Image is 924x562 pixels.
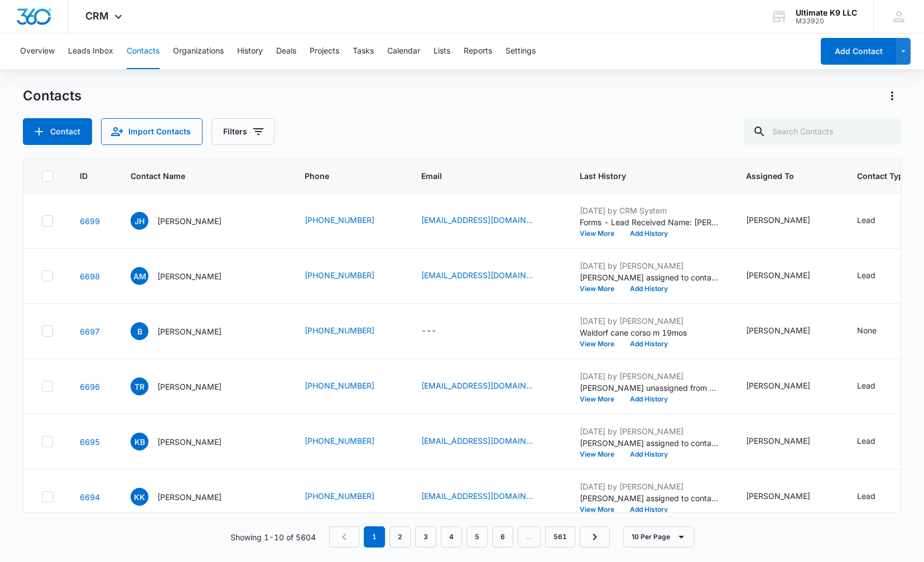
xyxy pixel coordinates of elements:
div: --- [421,324,436,338]
p: [DATE] by [PERSON_NAME] [580,260,719,272]
nav: Pagination [329,526,610,548]
div: Phone - (540) 621-0525 - Select to Edit Field [305,269,394,283]
div: Assigned To - Hayliegh Watson - Select to Edit Field [746,214,830,227]
button: Add History [622,506,676,513]
div: Assigned To - Colby Nuthall - Select to Edit Field [746,324,830,338]
span: ID [80,170,88,182]
button: View More [580,451,622,458]
div: Email - j_bradd@hotmail.com - Select to Edit Field [421,214,553,227]
button: Add Contact [23,118,92,145]
button: Deals [276,33,296,69]
span: AM [131,267,148,285]
a: [EMAIL_ADDRESS][DOMAIN_NAME] [421,435,533,447]
p: [PERSON_NAME] [157,491,222,503]
a: [PHONE_NUMBER] [305,490,374,502]
a: [PHONE_NUMBER] [305,214,374,226]
a: [PHONE_NUMBER] [305,380,374,391]
div: Assigned To - Richard Heishman - Select to Edit Field [746,435,830,448]
div: Phone - (443) 226-1114 - Select to Edit Field [305,490,394,503]
button: Tasks [353,33,374,69]
div: Contact Name - Brian - Select to Edit Field [131,322,242,340]
div: Email - kkinpors@hotmail.com - Select to Edit Field [421,435,553,448]
p: [DATE] by [PERSON_NAME] [580,315,719,327]
button: View More [580,341,622,347]
div: [PERSON_NAME] [746,324,810,336]
div: Phone - (227) 265-3954 - Select to Edit Field [305,324,394,338]
p: Waldorf cane corso m 19mos [580,327,719,338]
div: Email - - Select to Edit Field [421,324,456,338]
a: Navigate to contact details page for Kim Blodgett [80,437,100,447]
button: Add History [622,396,676,403]
em: 1 [364,526,385,548]
div: Assigned To - Matt Gomez - Select to Edit Field [746,269,830,283]
a: [EMAIL_ADDRESS][DOMAIN_NAME] [421,214,533,226]
div: [PERSON_NAME] [746,269,810,281]
h1: Contacts [23,88,81,104]
a: Navigate to contact details page for Abby Mullins [80,272,100,281]
button: Add History [622,451,676,458]
button: Actions [883,87,901,105]
span: Last History [580,170,703,182]
a: Next Page [580,526,610,548]
a: [EMAIL_ADDRESS][DOMAIN_NAME] [421,380,533,391]
a: Page 5 [466,526,488,548]
div: Lead [857,490,875,502]
button: Add History [622,285,676,292]
span: Contact Name [131,170,262,182]
span: KB [131,433,148,450]
p: [DATE] by [PERSON_NAME] [580,425,719,437]
div: None [857,324,877,336]
div: Phone - (301) 848-5273 - Select to Edit Field [305,214,394,227]
button: Contacts [127,33,160,69]
div: Email - klkrajew@gmail.com - Select to Edit Field [421,490,553,503]
span: KK [131,488,148,506]
a: Page 4 [441,526,462,548]
button: View More [580,230,622,237]
span: Email [421,170,537,182]
div: Contact Name - Kim Blodgett - Select to Edit Field [131,433,242,450]
div: Assigned To - Matt Gomez - Select to Edit Field [746,490,830,503]
a: [PHONE_NUMBER] [305,435,374,447]
p: [DATE] by [PERSON_NAME] [580,481,719,492]
p: [PERSON_NAME] [157,326,222,337]
div: Contact Name - Abby Mullins - Select to Edit Field [131,267,242,285]
input: Search Contacts [744,118,901,145]
button: Add Contact [821,38,896,65]
button: View More [580,285,622,292]
div: Contact Type - Lead - Select to Edit Field [857,380,896,393]
p: [PERSON_NAME] [157,215,222,227]
p: [DATE] by [PERSON_NAME] [580,370,719,382]
p: Showing 1-10 of 5604 [230,531,316,543]
span: Phone [305,170,378,182]
div: Phone - (301) 643-7192 - Select to Edit Field [305,380,394,393]
button: Add History [622,230,676,237]
div: Lead [857,380,875,391]
div: [PERSON_NAME] [746,490,810,502]
div: account name [796,8,857,17]
div: Lead [857,214,875,226]
a: Navigate to contact details page for Jamie Heath [80,216,100,226]
a: [EMAIL_ADDRESS][DOMAIN_NAME] [421,269,533,281]
span: JH [131,212,148,230]
a: Page 2 [389,526,411,548]
div: Assigned To - Deanna Evans - Select to Edit Field [746,380,830,393]
div: Lead [857,435,875,447]
div: [PERSON_NAME] [746,214,810,226]
button: View More [580,506,622,513]
div: Phone - (240) 538-8992 - Select to Edit Field [305,435,394,448]
button: Calendar [387,33,420,69]
button: Organizations [173,33,224,69]
button: Leads Inbox [68,33,113,69]
a: Navigate to contact details page for Tommy Reece [80,382,100,391]
div: Contact Type - Lead - Select to Edit Field [857,269,896,283]
button: Filters [211,118,275,145]
div: Contact Type - Lead - Select to Edit Field [857,435,896,448]
p: [PERSON_NAME] [157,381,222,393]
button: Reports [464,33,492,69]
div: Contact Type - Lead - Select to Edit Field [857,490,896,503]
p: [DATE] by CRM System [580,205,719,216]
a: [EMAIL_ADDRESS][DOMAIN_NAME] [421,490,533,502]
span: CRM [85,10,109,22]
div: Contact Type - Lead - Select to Edit Field [857,214,896,227]
div: [PERSON_NAME] [746,435,810,447]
